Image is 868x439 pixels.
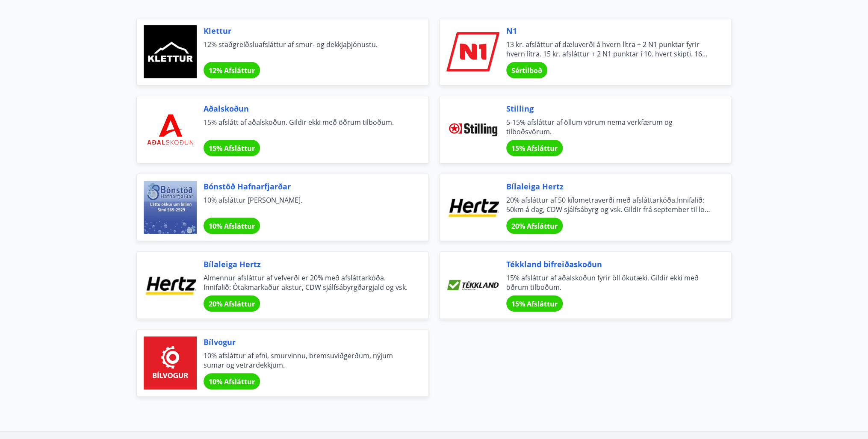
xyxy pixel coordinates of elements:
span: 20% Afsláttur [209,299,255,309]
span: Stilling [506,103,711,114]
span: 10% Afsláttur [209,377,255,386]
span: 15% Afsláttur [511,299,558,309]
span: 15% afsláttur af aðalskoðun fyrir öll ökutæki. Gildir ekki með öðrum tilboðum. [506,273,711,292]
span: N1 [506,25,711,36]
span: Almennur afsláttur af vefverði er 20% með afsláttarkóða. Innifalið: Ótakmarkaður akstur, CDW sjál... [204,273,408,292]
span: 10% afsláttur [PERSON_NAME]. [204,195,408,214]
span: Aðalskoðun [204,103,408,114]
span: 20% Afsláttur [511,221,558,231]
span: 15% afslátt af aðalskoðun. Gildir ekki með öðrum tilboðum. [204,118,408,136]
span: Bílaleiga Hertz [506,181,711,192]
span: 20% afsláttur af 50 kílometraverði með afsláttarkóða.Innifalið: 50km á dag, CDW sjálfsábyrg og vs... [506,195,711,214]
span: Bílaleiga Hertz [204,259,408,270]
span: 12% staðgreiðsluafsláttur af smur- og dekkjaþjónustu. [204,40,408,59]
span: 10% Afsláttur [209,221,255,231]
span: 5-15% afsláttur af öllum vörum nema verkfærum og tilboðsvörum. [506,118,711,136]
span: 15% Afsláttur [209,144,255,153]
span: Sértilboð [511,66,542,75]
span: Bónstöð Hafnarfjarðar [204,181,408,192]
span: Bílvogur [204,336,408,348]
span: 15% Afsláttur [511,144,558,153]
span: 10% afsláttur af efni, smurvinnu, bremsuviðgerðum, nýjum sumar og vetrardekkjum. [204,351,408,370]
span: Tékkland bifreiðaskoðun [506,259,711,270]
span: Klettur [204,25,408,36]
span: 13 kr. afsláttur af dæluverði á hvern lítra + 2 N1 punktar fyrir hvern lítra. 15 kr. afsláttur + ... [506,40,711,59]
span: 12% Afsláttur [209,66,255,75]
